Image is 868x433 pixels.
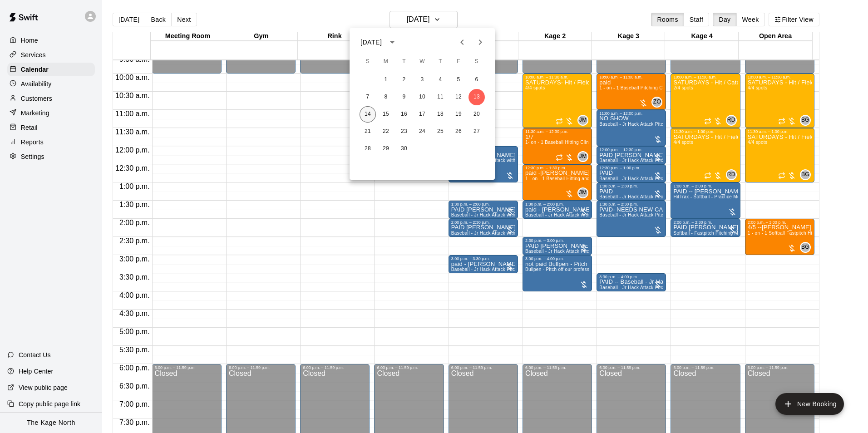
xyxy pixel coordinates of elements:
[360,123,376,140] button: 21
[396,106,412,123] button: 16
[432,72,449,88] button: 4
[432,89,449,105] button: 11
[469,53,485,71] span: Saturday
[414,53,430,71] span: Wednesday
[469,89,485,105] button: 13
[450,123,467,140] button: 26
[471,33,489,51] button: Next month
[360,141,376,157] button: 28
[378,123,394,140] button: 22
[360,38,382,47] div: [DATE]
[378,89,394,105] button: 8
[414,106,430,123] button: 17
[396,141,412,157] button: 30
[432,123,449,140] button: 25
[469,106,485,123] button: 20
[469,123,485,140] button: 27
[378,141,394,157] button: 29
[432,106,449,123] button: 18
[450,53,467,71] span: Friday
[450,89,467,105] button: 12
[432,53,449,71] span: Thursday
[360,89,376,105] button: 7
[378,72,394,88] button: 1
[469,72,485,88] button: 6
[378,106,394,123] button: 15
[414,123,430,140] button: 24
[414,72,430,88] button: 3
[396,89,412,105] button: 9
[385,34,400,50] button: calendar view is open, switch to year view
[360,53,376,71] span: Sunday
[396,123,412,140] button: 23
[378,53,394,71] span: Monday
[453,33,471,51] button: Previous month
[360,106,376,123] button: 14
[450,106,467,123] button: 19
[396,72,412,88] button: 2
[396,53,412,71] span: Tuesday
[414,89,430,105] button: 10
[450,72,467,88] button: 5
